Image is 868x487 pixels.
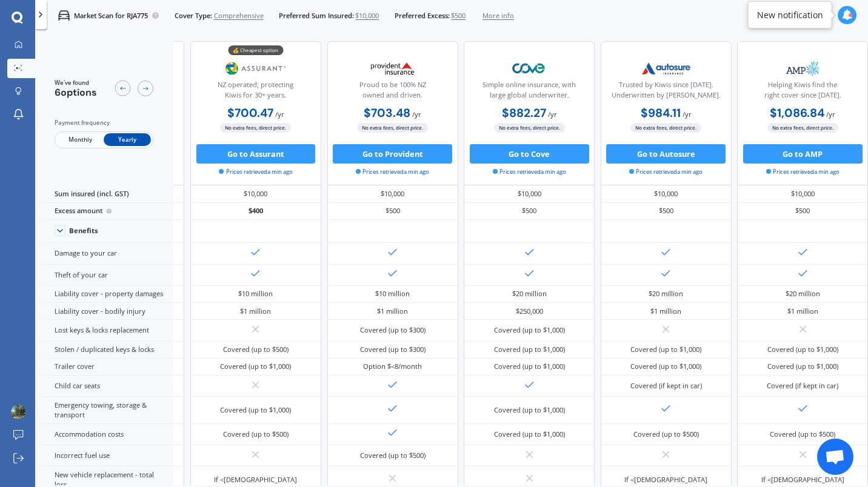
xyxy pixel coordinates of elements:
div: $1 million [240,306,271,316]
b: $700.47 [227,105,273,121]
div: Emergency towing, storage & transport [42,397,173,423]
div: 💰 Cheapest option [228,45,283,55]
span: Preferred Sum Insured: [279,11,354,21]
div: Excess amount [42,203,173,220]
span: We've found [55,79,97,87]
span: Yearly [104,133,151,146]
div: $20 million [649,289,683,299]
div: $400 [190,203,321,220]
div: If <[DEMOGRAPHIC_DATA] [624,475,707,485]
div: Liability cover - bodily injury [42,303,173,320]
b: $882.27 [502,105,546,121]
button: Go to Assurant [196,144,316,164]
div: Incorrect fuel use [42,445,173,466]
div: Stolen / duplicated keys & locks [42,342,173,359]
span: No extra fees, direct price. [357,123,428,132]
img: Autosure.webp [634,56,698,81]
button: Go to AMP [743,144,863,164]
div: Covered (up to $1,000) [494,429,565,439]
span: Preferred Excess: [395,11,450,21]
div: Covered (up to $1,000) [220,405,291,415]
div: If <[DEMOGRAPHIC_DATA] [761,475,844,485]
div: Child car seats [42,376,173,397]
span: No extra fees, direct price. [630,123,701,132]
a: Open chat [817,439,853,475]
div: $1 million [650,306,681,316]
div: $10,000 [737,185,868,202]
div: Option $<8/month [363,362,422,371]
span: $10,000 [355,11,379,21]
b: $703.48 [364,105,410,121]
div: Proud to be 100% NZ owned and driven. [335,80,449,104]
div: Accommodation costs [42,424,173,445]
span: / yr [275,110,284,119]
div: $10,000 [464,185,595,202]
img: car.f15378c7a67c060ca3f3.svg [58,10,70,21]
span: 6 options [55,86,97,99]
img: Provident.png [361,56,425,81]
div: Covered (up to $500) [770,429,835,439]
div: Helping Kiwis find the right cover since [DATE]. [746,80,860,104]
div: Covered (up to $500) [223,345,289,354]
div: Covered (up to $500) [360,451,426,460]
button: Go to Cove [470,144,589,164]
div: $10 million [238,289,273,299]
span: Prices retrieved a min ago [356,168,429,176]
b: $1,086.84 [770,105,824,121]
span: Prices retrieved a min ago [493,168,566,176]
div: Covered (up to $1,000) [767,362,838,371]
div: Covered (up to $300) [360,345,426,354]
div: $10,000 [327,185,458,202]
div: Liability cover - property damages [42,286,173,303]
span: / yr [826,110,835,119]
button: Go to Autosure [606,144,726,164]
div: $1 million [787,306,818,316]
span: / yr [683,110,692,119]
div: Covered (up to $1,000) [767,345,838,354]
div: Covered (up to $1,000) [494,345,565,354]
span: No extra fees, direct price. [767,123,838,132]
div: Sum insured (incl. GST) [42,185,173,202]
div: $250,000 [516,306,543,316]
span: Prices retrieved a min ago [219,168,292,176]
img: Cove.webp [497,56,561,81]
div: Lost keys & locks replacement [42,320,173,341]
div: Covered (up to $1,000) [494,362,565,371]
div: Trailer cover [42,359,173,376]
div: $20 million [786,289,820,299]
div: Theft of your car [42,265,173,286]
div: Covered (up to $300) [360,325,426,335]
div: Covered (up to $1,000) [220,362,291,371]
span: / yr [548,110,557,119]
span: No extra fees, direct price. [494,123,565,132]
div: $10 million [375,289,410,299]
div: Covered (up to $500) [223,429,289,439]
p: Market Scan for RJA775 [74,11,148,21]
div: Covered (up to $1,000) [494,325,565,335]
div: Damage to your car [42,243,173,264]
span: Cover Type: [175,11,212,21]
div: $500 [327,203,458,220]
div: $20 million [512,289,547,299]
div: Covered (up to $1,000) [630,345,701,354]
img: Assurant.png [224,56,288,81]
span: More info [482,11,514,21]
div: Covered (up to $500) [633,429,699,439]
div: Payment frequency [55,118,153,128]
b: $984.11 [641,105,681,121]
div: New notification [757,9,823,21]
div: $500 [601,203,732,220]
button: Go to Provident [333,144,452,164]
div: Covered (up to $1,000) [494,405,565,415]
div: Simple online insurance, with large global underwriter. [472,80,586,104]
div: $1 million [377,306,408,316]
span: Comprehensive [214,11,264,21]
div: Benefits [69,227,98,235]
img: ACg8ocKjNsTI5UgLMhyogk9_UtskzLOZZAuuhrfTwL7IUXuEACAeDy0=s96-c [11,405,25,419]
span: $500 [451,11,466,21]
div: $10,000 [190,185,321,202]
div: Covered (up to $1,000) [630,362,701,371]
div: $500 [464,203,595,220]
div: $10,000 [601,185,732,202]
span: / yr [412,110,421,119]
